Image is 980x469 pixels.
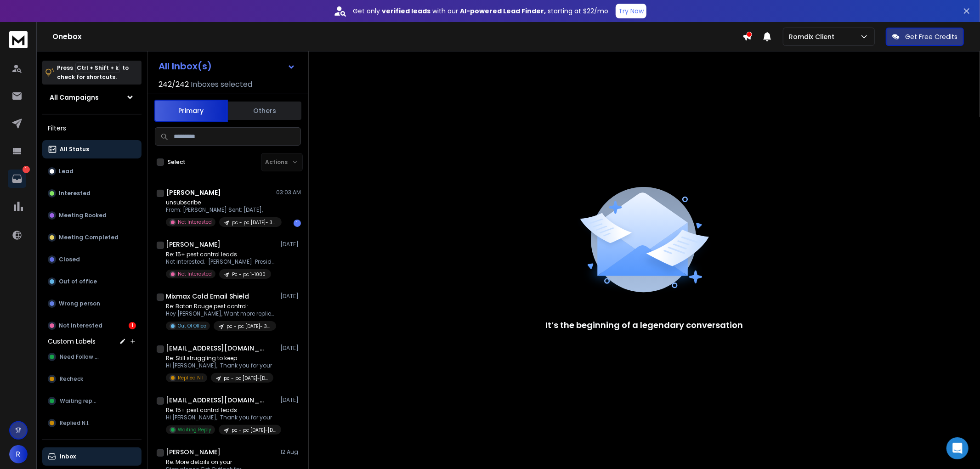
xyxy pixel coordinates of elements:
p: Lead [59,168,74,175]
span: Need Follow up [60,353,102,361]
button: Get Free Credits [886,28,964,46]
img: website_grey.svg [15,24,22,31]
p: Get Free Credits [905,32,957,41]
p: Not Interested [178,271,212,277]
p: [DATE] [280,345,301,352]
p: [DATE] [280,241,301,248]
span: Ctrl + Shift + k [75,62,120,73]
h1: [PERSON_NAME] [166,188,221,197]
p: Inbox [60,453,76,460]
button: Lead [42,162,142,181]
img: tab_keywords_by_traffic_grey.svg [91,53,99,61]
strong: AI-powered Lead Finder, [460,6,546,16]
h1: Onebox [52,31,742,42]
button: Meeting Completed [42,228,142,247]
h1: All Campaigns [50,93,99,102]
button: Not Interested1 [42,316,142,335]
button: All Campaigns [42,88,142,107]
strong: verified leads [382,6,431,16]
button: Meeting Booked [42,206,142,225]
p: Romdix Client [789,32,838,41]
p: pc - pc [DATE]- 3125 [227,323,271,330]
span: Replied N.I. [60,419,90,427]
span: Waiting reply [60,397,97,405]
p: 12 Aug [280,448,301,456]
button: Closed [42,250,142,269]
img: logo [9,31,28,48]
span: Recheck [60,375,83,383]
a: 1 [8,170,26,188]
h1: Mixmax Cold Email Shield [166,292,249,301]
button: R [9,445,28,463]
button: Recheck [42,370,142,388]
button: Need Follow up [42,348,142,366]
p: Meeting Completed [59,234,119,241]
p: Re: 15+ pest control leads [166,251,276,258]
p: pc - pc [DATE]-[DATE] [224,375,268,382]
h1: All Inbox(s) [159,62,212,71]
p: unsubscribe [166,199,276,206]
button: All Inbox(s) [151,57,303,75]
p: pc - pc [DATE]-[DATE] [232,427,276,434]
p: Try Now [618,6,644,16]
div: Keywords by Traffic [102,54,155,60]
p: pc - pc [DATE]- 3125 [232,219,276,226]
h3: Inboxes selected [191,79,252,90]
label: Select [168,158,186,166]
p: 03:03 AM [276,189,301,196]
p: Hi [PERSON_NAME], Thank you for your [166,362,273,369]
p: All Status [60,146,89,153]
div: v 4.0.25 [26,15,45,22]
button: Wrong person [42,294,142,313]
h1: [EMAIL_ADDRESS][DOMAIN_NAME] [166,396,267,405]
button: Replied N.I. [42,414,142,432]
p: Not interested. [PERSON_NAME] President Turf Managers LLC > [166,258,276,266]
img: logo_orange.svg [15,15,22,22]
p: Press to check for shortcuts. [57,63,129,82]
p: Replied N I [178,374,204,381]
div: Open Intercom Messenger [946,437,969,459]
p: Pc - pc 1-1000 [232,271,266,278]
p: [DATE] [280,396,301,404]
p: Meeting Booked [59,212,107,219]
p: Hi [PERSON_NAME], Thank you for your [166,414,276,421]
button: All Status [42,140,142,158]
div: Domain Overview [35,54,82,60]
p: Waiting Reply [178,426,211,433]
h1: [EMAIL_ADDRESS][DOMAIN_NAME] [166,344,267,353]
p: Out of office [59,278,97,285]
p: Get only with our starting at $22/mo [353,6,608,16]
p: Closed [59,256,80,263]
p: Not Interested [59,322,102,329]
button: Others [228,101,301,121]
h3: Filters [42,122,142,135]
p: Re: 15+ pest control leads [166,407,276,414]
h1: [PERSON_NAME] [166,447,221,457]
button: Waiting reply [42,392,142,410]
h1: [PERSON_NAME] [166,240,221,249]
p: From: [PERSON_NAME] Sent: [DATE], [166,206,276,214]
button: Primary [154,100,228,122]
p: Not Interested [178,219,212,226]
p: Wrong person [59,300,100,307]
p: [DATE] [280,293,301,300]
img: tab_domain_overview_orange.svg [25,53,32,61]
p: Re: More details on your [166,458,276,466]
p: Hey [PERSON_NAME], Want more replies to [166,310,276,317]
p: It’s the beginning of a legendary conversation [546,319,743,332]
div: Domain: [URL] [24,24,65,31]
span: 242 / 242 [159,79,189,90]
p: Re: Still struggling to keep [166,355,273,362]
p: Out Of Office [178,322,206,329]
button: Inbox [42,447,142,466]
div: 1 [294,220,301,227]
p: 1 [23,166,30,173]
h3: Custom Labels [48,337,96,346]
button: Try Now [616,4,646,18]
p: Interested [59,190,91,197]
p: Re: Baton Rouge pest control: [166,303,276,310]
button: Interested [42,184,142,203]
button: Out of office [42,272,142,291]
